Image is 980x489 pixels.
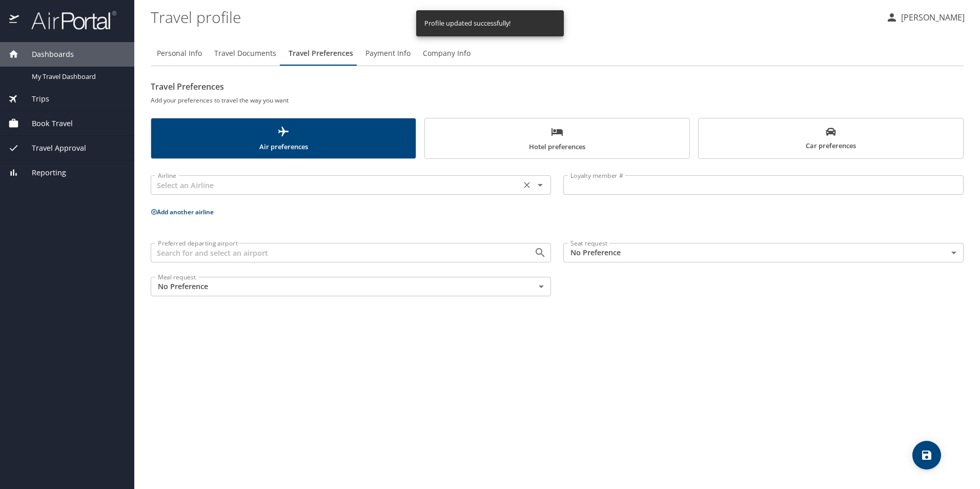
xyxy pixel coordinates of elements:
div: Profile updated successfully! [424,13,511,33]
span: Company Info [423,47,471,60]
span: Travel Preferences [289,47,353,60]
input: Search for and select an airport [154,246,518,259]
button: Open [533,178,547,192]
span: Reporting [19,167,66,178]
img: icon-airportal.png [9,10,20,30]
h1: Travel profile [151,1,877,33]
span: Trips [19,93,49,105]
span: Dashboards [19,49,74,60]
span: Book Travel [19,118,73,129]
span: My Travel Dashboard [32,72,122,81]
span: Payment Info [365,47,411,60]
p: [PERSON_NAME] [898,11,965,24]
button: [PERSON_NAME] [882,8,969,27]
input: Select an Airline [154,178,518,192]
button: save [912,441,941,470]
button: Clear [520,178,534,192]
span: Hotel preferences [431,126,683,153]
button: Add another airline [151,208,214,216]
img: airportal-logo.png [20,10,116,30]
span: Personal Info [157,47,202,60]
span: Air preferences [157,126,410,153]
div: Profile [151,41,964,66]
h6: Add your preferences to travel the way you want [151,95,964,106]
span: Travel Approval [19,142,86,154]
div: No Preference [563,243,964,262]
h2: Travel Preferences [151,78,964,95]
button: Open [533,246,547,260]
span: Travel Documents [214,47,276,60]
span: Car preferences [705,127,957,152]
div: scrollable force tabs example [151,118,964,159]
div: No Preference [151,277,551,296]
